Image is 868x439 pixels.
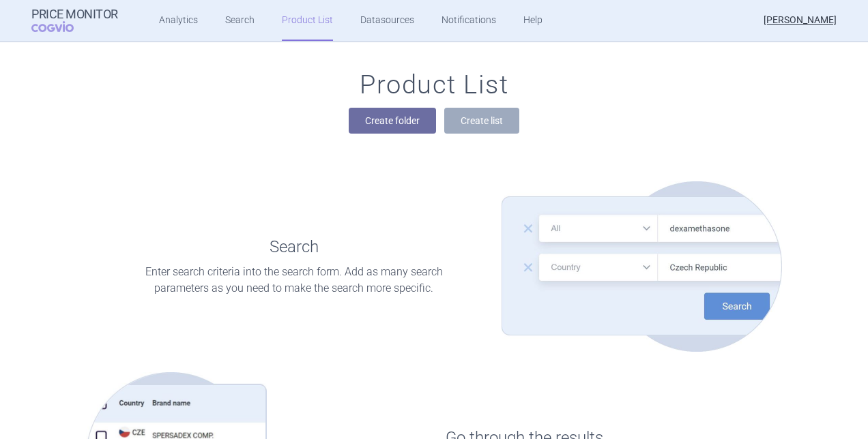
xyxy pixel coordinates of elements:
h1: Product List [360,70,508,101]
strong: Price Monitor [31,7,118,21]
button: Create list [444,108,519,134]
h1: Search [270,237,319,257]
p: Enter search criteria into the search form. Add as many search parameters as you need to make the... [127,264,461,297]
span: COGVIO [31,21,93,32]
button: Create folder [349,108,436,134]
a: Price MonitorCOGVIO [31,7,118,33]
